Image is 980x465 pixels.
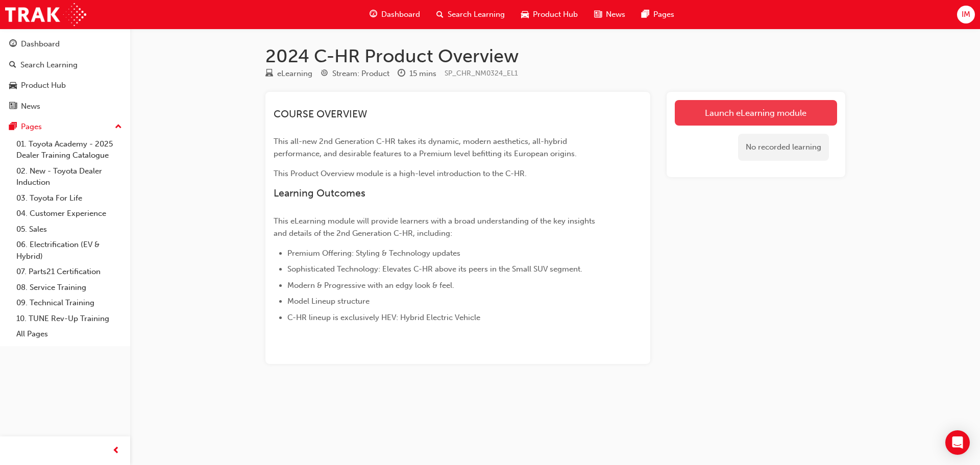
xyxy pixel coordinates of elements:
a: 08. Service Training [12,280,126,296]
span: car-icon [521,8,529,21]
a: 03. Toyota For Life [12,190,126,206]
div: Stream [321,67,389,80]
a: guage-iconDashboard [361,4,428,25]
a: car-iconProduct Hub [513,4,586,25]
div: Type [265,67,312,80]
a: Product Hub [4,76,126,95]
button: Pages [4,117,126,136]
a: 06. Electrification (EV & Hybrid) [12,237,126,264]
span: news-icon [9,102,17,111]
div: News [21,101,40,112]
span: pages-icon [9,123,17,132]
span: Sophisticated Technology: Elevates C-HR above its peers in the Small SUV segment. [287,264,582,274]
a: search-iconSearch Learning [428,4,513,25]
span: Product Hub [533,9,578,20]
span: This all-new 2nd Generation C-HR takes its dynamic, modern aesthetics, all-hybrid performance, an... [274,137,577,158]
div: 15 mins [409,68,436,80]
a: 09. Technical Training [12,295,126,311]
a: Dashboard [4,35,126,54]
span: clock-icon [398,69,405,79]
span: prev-icon [112,445,120,457]
span: search-icon [436,8,444,21]
span: This eLearning module will provide learners with a broad understanding of the key insights and de... [274,216,597,238]
span: Model Lineup structure [287,297,370,306]
span: Learning resource code [445,69,518,78]
h1: 2024 C-HR Product Overview [265,45,845,67]
a: Search Learning [4,56,126,75]
span: C-HR lineup is exclusively HEV: Hybrid Electric Vehicle [287,313,480,322]
a: 05. Sales [12,222,126,237]
a: 10. TUNE Rev-Up Training [12,311,126,327]
span: guage-icon [9,40,17,49]
img: Trak [5,3,86,26]
a: All Pages [12,326,126,342]
a: 01. Toyota Academy - 2025 Dealer Training Catalogue [12,136,126,163]
div: Open Intercom Messenger [945,430,970,455]
span: Modern & Progressive with an edgy look & feel. [287,281,454,290]
a: pages-iconPages [633,4,682,25]
span: up-icon [115,120,122,134]
span: Premium Offering: Styling & Technology updates [287,249,460,258]
span: Learning Outcomes [274,187,365,199]
a: 04. Customer Experience [12,206,126,222]
span: car-icon [9,81,17,90]
div: Product Hub [21,80,66,91]
div: Search Learning [20,59,78,71]
div: Dashboard [21,38,60,50]
span: guage-icon [370,8,377,21]
a: 07. Parts21 Certification [12,264,126,280]
span: target-icon [321,69,328,79]
div: Stream: Product [332,68,389,80]
a: Launch eLearning module [675,100,837,126]
span: Pages [653,9,674,20]
a: News [4,97,126,116]
span: search-icon [9,61,16,70]
span: Search Learning [448,9,505,20]
button: IM [957,6,975,23]
div: eLearning [277,68,312,80]
div: Duration [398,67,436,80]
span: This Product Overview module is a high-level introduction to the C-HR. [274,169,527,178]
a: news-iconNews [586,4,633,25]
span: Dashboard [381,9,420,20]
button: DashboardSearch LearningProduct HubNews [4,33,126,117]
span: learningResourceType_ELEARNING-icon [265,69,273,79]
span: pages-icon [642,8,649,21]
span: News [606,9,625,20]
a: 02. New - Toyota Dealer Induction [12,163,126,190]
span: IM [962,9,970,20]
div: Pages [21,121,42,133]
span: news-icon [594,8,602,21]
span: COURSE OVERVIEW [274,108,367,120]
div: No recorded learning [738,134,829,161]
